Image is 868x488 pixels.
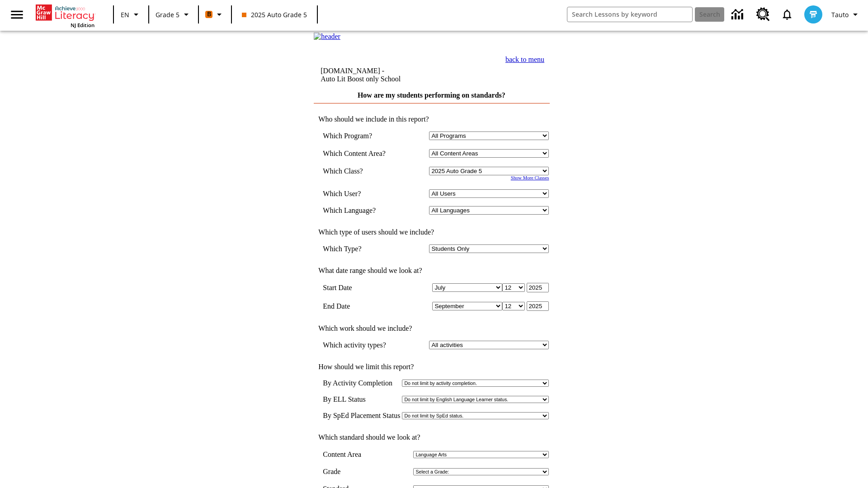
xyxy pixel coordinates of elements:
[323,450,373,459] td: Content Area
[511,175,549,180] a: Show More Classes
[828,6,864,23] button: Profile/Settings
[567,7,692,22] input: search field
[207,9,211,20] span: B
[323,412,400,420] td: By SpEd Placement Status
[804,5,822,23] img: avatar image
[314,363,549,371] td: How should we limit this report?
[323,395,400,404] td: By ELL Status
[751,2,775,27] a: Resource Center, Will open in new tab
[117,6,146,23] button: Language: EN, Select a language
[358,91,505,99] a: How are my students performing on standards?
[152,6,195,23] button: Grade: Grade 5, Select a grade
[4,1,30,28] button: Open side menu
[321,67,458,83] td: [DOMAIN_NAME] -
[323,206,399,215] td: Which Language?
[799,3,828,26] button: Select a new avatar
[314,433,549,441] td: Which standard should we look at?
[726,2,751,27] a: Data Center
[505,56,544,63] a: back to menu
[121,10,129,19] span: EN
[323,167,399,175] td: Which Class?
[323,189,399,198] td: Which User?
[323,131,399,140] td: Which Program?
[323,150,386,157] nobr: Which Content Area?
[321,75,401,83] nobr: Auto Lit Boost only School
[323,301,399,311] td: End Date
[323,379,400,387] td: By Activity Completion
[242,10,307,19] span: 2025 Auto Grade 5
[156,10,179,19] span: Grade 5
[314,115,549,123] td: Who should we include in this report?
[314,267,549,275] td: What date range should we look at?
[775,3,799,26] a: Notifications
[314,33,340,41] img: header
[831,10,849,19] span: Tauto
[323,283,399,292] td: Start Date
[202,6,228,23] button: Boost Class color is orange. Change class color
[323,468,349,476] td: Grade
[314,228,549,236] td: Which type of users should we include?
[71,22,94,28] span: NJ Edition
[323,341,399,349] td: Which activity types?
[36,3,94,28] div: Home
[323,244,399,253] td: Which Type?
[314,324,549,333] td: Which work should we include?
